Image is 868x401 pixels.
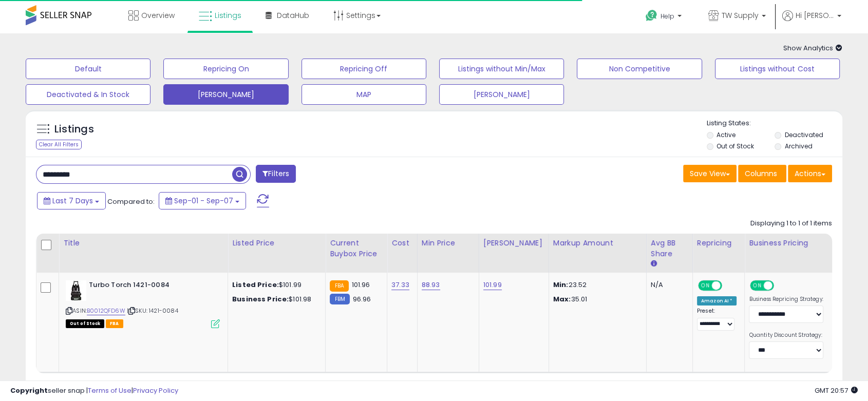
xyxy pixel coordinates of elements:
label: Out of Stock [716,142,754,150]
span: | SKU: 1421-0084 [127,307,178,315]
strong: Min: [553,280,569,290]
div: [PERSON_NAME] [483,238,544,249]
b: Turbo Torch 1421-0084 [89,280,214,293]
button: Deactivated & In Stock [26,84,150,105]
div: Avg BB Share [651,238,688,259]
img: 41Tqh6gerpL._SL40_.jpg [66,280,86,301]
button: Listings without Min/Max [439,59,564,79]
span: Compared to: [107,197,155,206]
div: N/A [651,280,685,290]
button: Filters [256,165,296,183]
button: MAP [301,84,426,105]
span: 96.96 [352,294,371,304]
div: Business Pricing [749,238,853,249]
button: Default [26,59,150,79]
strong: Max: [553,294,571,304]
a: Hi [PERSON_NAME] [782,10,841,33]
span: Hi [PERSON_NAME] [796,10,834,21]
div: Markup Amount [553,238,642,249]
span: OFF [721,281,737,290]
button: Actions [788,165,832,182]
div: seller snap | | [10,386,178,396]
span: Help [661,12,674,21]
div: $101.99 [232,280,317,290]
span: All listings that are currently out of stock and unavailable for purchase on Amazon [66,319,104,328]
a: B0012QFD6W [87,307,125,315]
p: 35.01 [553,295,638,304]
a: 88.93 [422,280,440,290]
b: Listed Price: [232,280,279,290]
button: [PERSON_NAME] [163,84,288,105]
button: Sep-01 - Sep-07 [159,192,246,209]
p: Listing States: [707,119,842,128]
label: Deactivated [785,130,823,139]
button: [PERSON_NAME] [439,84,564,105]
label: Quantity Discount Strategy: [749,332,823,339]
label: Active [716,130,735,139]
a: Terms of Use [88,386,131,395]
strong: Copyright [10,386,48,395]
button: Repricing On [163,59,288,79]
div: Amazon AI * [697,296,737,305]
div: Repricing [697,238,741,249]
span: Last 7 Days [52,196,93,206]
h5: Listings [54,122,94,137]
div: $101.98 [232,295,317,304]
span: ON [751,281,764,290]
label: Business Repricing Strategy: [749,296,823,303]
span: Columns [745,168,777,179]
div: Preset: [697,308,737,331]
button: Columns [738,165,786,182]
span: Overview [141,10,175,21]
div: Current Buybox Price [330,238,383,259]
span: DataHub [277,10,309,21]
div: Clear All Filters [36,140,82,149]
b: Business Price: [232,294,289,304]
i: Get Help [645,9,658,22]
a: 37.33 [391,280,409,290]
button: Save View [683,165,737,182]
div: Cost [391,238,413,249]
span: TW Supply [722,10,759,21]
small: FBA [330,280,349,292]
div: Title [63,238,223,249]
p: 23.52 [553,280,638,290]
span: OFF [772,281,789,290]
button: Listings without Cost [715,59,840,79]
small: Avg BB Share. [651,259,657,269]
a: Help [637,2,692,33]
div: Displaying 1 to 1 of 1 items [750,219,832,228]
a: Privacy Policy [133,386,178,395]
span: Listings [215,10,241,21]
div: Min Price [422,238,475,249]
span: Show Analytics [783,43,842,53]
button: Non Competitive [577,59,702,79]
small: FBM [330,294,350,304]
button: Last 7 Days [37,192,106,209]
span: 101.96 [351,280,370,290]
span: ON [699,281,712,290]
span: FBA [106,319,123,328]
button: Repricing Off [301,59,426,79]
span: 2025-09-15 20:57 GMT [815,386,858,395]
a: 101.99 [483,280,502,290]
div: Listed Price [232,238,321,249]
span: Sep-01 - Sep-07 [174,196,233,206]
label: Archived [785,142,813,150]
div: ASIN: [66,280,220,327]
